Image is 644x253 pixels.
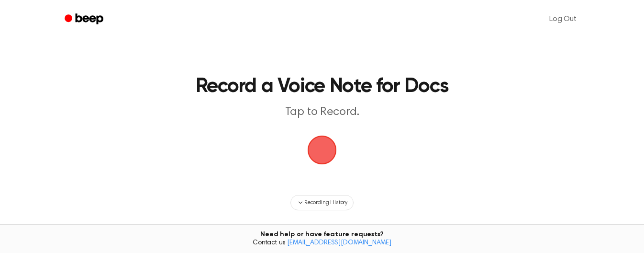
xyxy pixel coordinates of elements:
span: Recording History [304,198,347,207]
a: [EMAIL_ADDRESS][DOMAIN_NAME] [287,240,391,246]
img: Beep Logo [308,136,336,164]
button: Recording History [290,195,354,210]
a: Beep [58,10,112,29]
span: Contact us [6,239,638,248]
p: Tap to Record. [138,104,506,120]
h1: Record a Voice Note for Docs [103,77,541,97]
a: Log Out [540,8,586,31]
